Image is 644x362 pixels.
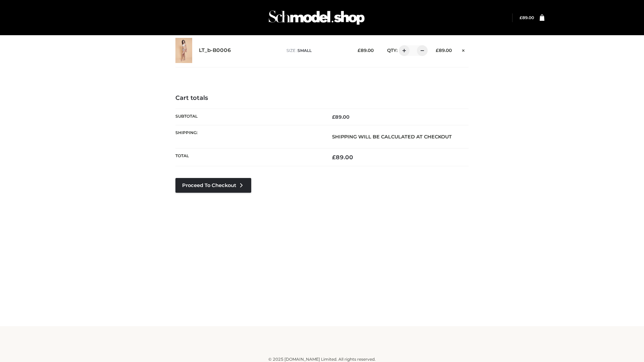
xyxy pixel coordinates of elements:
[175,125,322,148] th: Shipping:
[520,15,534,20] bdi: 89.00
[175,178,251,193] a: Proceed to Checkout
[199,47,231,54] a: LT_b-B0006
[266,4,367,31] img: Schmodel Admin 964
[332,154,353,161] bdi: 89.00
[298,48,312,53] span: SMALL
[175,148,322,166] th: Total
[332,114,335,120] span: £
[175,109,322,125] th: Subtotal
[358,48,361,53] span: £
[520,15,522,20] span: £
[380,45,425,56] div: QTY:
[436,48,452,53] bdi: 89.00
[520,15,534,20] a: £89.00
[286,48,347,54] p: size :
[175,95,469,102] h4: Cart totals
[436,48,439,53] span: £
[459,45,469,54] a: Remove this item
[175,38,192,63] img: LT_b-B0006 - SMALL
[332,114,350,120] bdi: 89.00
[332,154,336,161] span: £
[358,48,374,53] bdi: 89.00
[332,134,452,140] strong: Shipping will be calculated at checkout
